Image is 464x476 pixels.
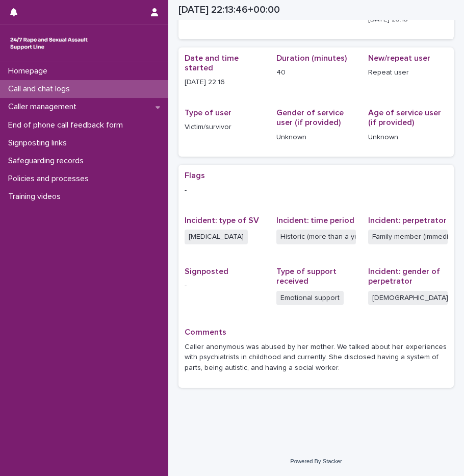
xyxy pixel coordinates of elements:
[368,267,440,285] span: Incident: gender of perpetrator
[276,291,344,306] span: Emotional support
[276,67,356,78] p: 40
[276,132,356,143] p: Unknown
[185,230,248,244] span: [MEDICAL_DATA]
[185,171,205,180] span: Flags
[185,54,239,72] span: Date and time started
[4,102,85,112] p: Caller management
[368,54,430,62] span: New/repeat user
[185,281,264,291] p: -
[185,267,228,275] span: Signposted
[276,109,344,127] span: Gender of service user (if provided)
[185,109,231,117] span: Type of user
[185,185,448,196] p: -
[185,122,264,133] p: Victim/survivor
[290,458,342,464] a: Powered By Stacker
[185,328,226,336] span: Comments
[276,267,337,285] span: Type of support received
[368,216,447,224] span: Incident: perpetrator
[185,77,264,88] p: [DATE] 22:16
[185,342,448,373] p: Caller anonymous was abused by her mother. We talked about her experiences with psychiatrists in ...
[368,109,441,127] span: Age of service user (if provided)
[185,216,259,224] span: Incident: type of SV
[4,138,75,148] p: Signposting links
[178,4,280,16] h2: [DATE] 22:13:46+00:00
[4,156,92,166] p: Safeguarding records
[368,67,448,78] p: Repeat user
[368,230,448,244] span: Family member (immediate)
[368,291,448,306] span: [DEMOGRAPHIC_DATA]
[8,33,90,54] img: rhQMoQhaT3yELyF149Cw
[4,66,56,76] p: Homepage
[276,216,354,224] span: Incident: time period
[276,54,347,62] span: Duration (minutes)
[4,192,69,202] p: Training videos
[368,132,448,143] p: Unknown
[4,84,78,94] p: Call and chat logs
[4,174,97,184] p: Policies and processes
[4,120,131,130] p: End of phone call feedback form
[276,230,356,244] span: Historic (more than a year ago)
